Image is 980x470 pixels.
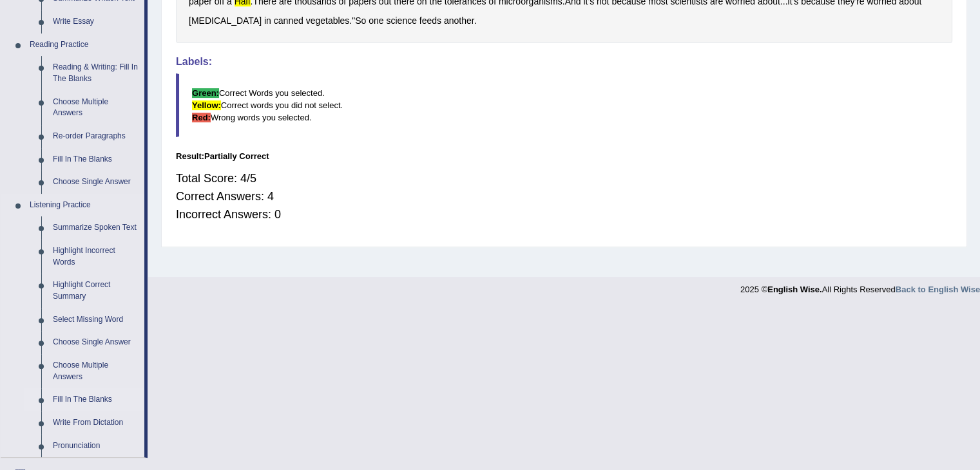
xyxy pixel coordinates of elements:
b: Green: [192,88,219,98]
b: in [264,15,271,26]
a: Select Missing Word [47,308,144,332]
h4: Labels: [176,56,952,68]
a: Fill In The Blanks [47,148,144,171]
b: vegetables [306,15,350,26]
a: Fill In The Blanks [47,388,144,411]
a: Write Essay [47,10,144,33]
b: Yellow: [192,100,221,110]
a: Re-order Paragraphs [47,125,144,148]
a: Listening Practice [24,194,144,217]
blockquote: Correct Words you selected. Correct words you did not select. Wrong words you selected. [176,73,952,137]
b: science [386,15,416,26]
a: Reading & Writing: Fill In The Blanks [47,56,144,90]
b: one [369,15,383,26]
b: feeds [419,15,441,26]
a: Reading Practice [24,33,144,57]
div: Total Score: 4/5 Correct Answers: 4 Incorrect Answers: 0 [176,163,952,230]
a: Choose Single Answer [47,331,144,354]
b: [MEDICAL_DATA] [189,15,262,26]
b: canned [274,15,303,26]
a: Pronunciation [47,435,144,458]
a: Highlight Correct Summary [47,274,144,308]
a: Choose Multiple Answers [47,91,144,125]
b: another [444,15,474,26]
b: So [355,15,366,26]
strong: English Wise. [767,285,821,294]
a: Highlight Incorrect Words [47,240,144,274]
a: Choose Single Answer [47,171,144,194]
a: Summarize Spoken Text [47,216,144,240]
a: Write From Dictation [47,411,144,435]
a: Choose Multiple Answers [47,354,144,388]
b: Red: [192,113,211,122]
div: 2025 © All Rights Reserved [740,277,980,296]
div: Result: [176,150,952,162]
a: Back to English Wise [896,285,980,294]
